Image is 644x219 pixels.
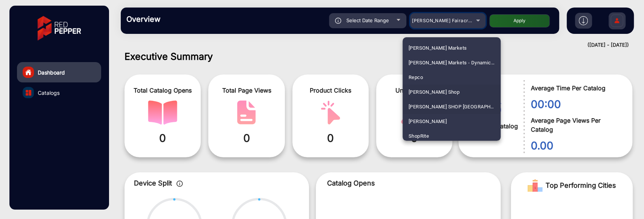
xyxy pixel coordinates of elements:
[409,114,447,129] span: [PERSON_NAME]
[409,70,423,85] span: Repco
[409,41,467,55] span: [PERSON_NAME] Markets
[409,55,495,70] span: [PERSON_NAME] Markets - Dynamic E-commerce Edition
[409,85,460,99] span: [PERSON_NAME] Shop
[409,99,495,114] span: [PERSON_NAME] SHOP [GEOGRAPHIC_DATA]
[409,129,429,143] span: ShopRite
